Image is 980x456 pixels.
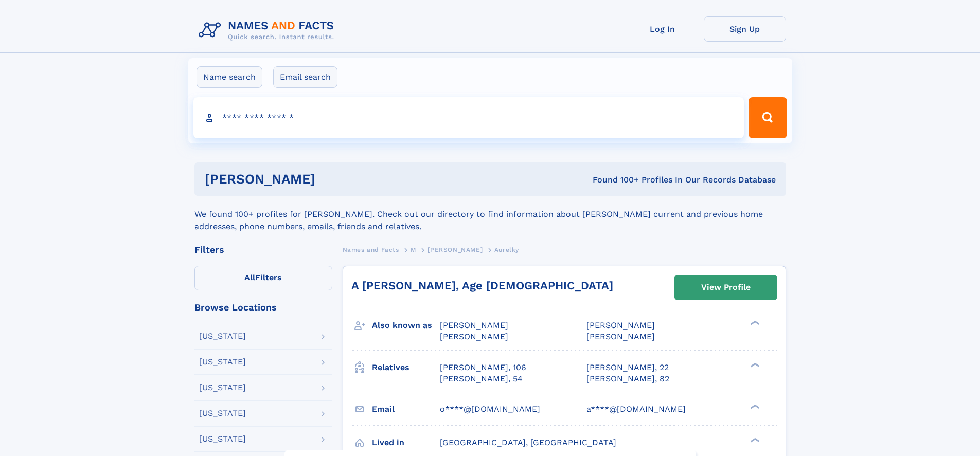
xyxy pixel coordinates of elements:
[343,243,399,256] a: Names and Facts
[372,434,440,451] h3: Lived in
[199,332,246,340] div: [US_STATE]
[194,303,332,312] div: Browse Locations
[704,16,786,42] a: Sign Up
[440,320,508,330] span: [PERSON_NAME]
[411,246,416,253] span: M
[194,16,343,44] img: Logo Names and Facts
[199,358,246,366] div: [US_STATE]
[194,266,332,290] label: Filters
[748,320,760,326] div: ❯
[372,359,440,376] h3: Relatives
[351,279,613,292] a: A [PERSON_NAME], Age [DEMOGRAPHIC_DATA]
[427,243,483,256] a: [PERSON_NAME]
[494,246,519,253] span: Aurelky
[749,97,787,138] button: Search Button
[372,400,440,418] h3: Email
[440,373,523,385] a: [PERSON_NAME], 54
[244,272,255,282] span: All
[372,317,440,334] h3: Also known as
[199,409,246,417] div: [US_STATE]
[199,384,246,392] div: [US_STATE]
[440,437,616,447] span: [GEOGRAPHIC_DATA], [GEOGRAPHIC_DATA]
[193,97,744,138] input: search input
[273,66,337,88] label: Email search
[440,332,508,341] span: [PERSON_NAME]
[586,332,655,341] span: [PERSON_NAME]
[205,173,454,186] h1: [PERSON_NAME]
[194,196,786,233] div: We found 100+ profiles for [PERSON_NAME]. Check out our directory to find information about [PERS...
[199,435,246,443] div: [US_STATE]
[427,246,483,253] span: [PERSON_NAME]
[586,373,669,385] a: [PERSON_NAME], 82
[440,362,526,373] a: [PERSON_NAME], 106
[748,361,760,368] div: ❯
[586,320,655,330] span: [PERSON_NAME]
[621,16,704,42] a: Log In
[675,275,777,300] a: View Profile
[411,243,416,256] a: M
[454,174,776,186] div: Found 100+ Profiles In Our Records Database
[748,436,760,443] div: ❯
[701,276,751,299] div: View Profile
[748,403,760,410] div: ❯
[194,245,332,254] div: Filters
[197,66,262,88] label: Name search
[586,362,669,373] a: [PERSON_NAME], 22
